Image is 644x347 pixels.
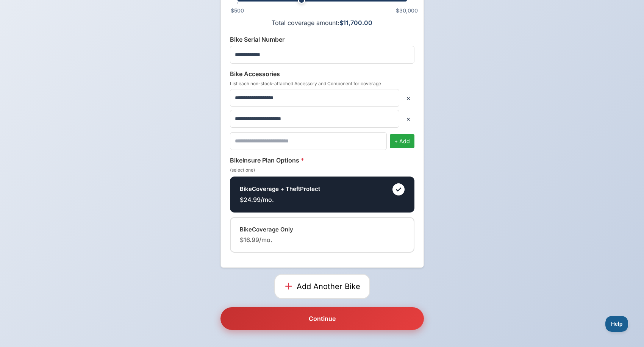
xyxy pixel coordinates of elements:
span: $11,700.00 [339,19,372,27]
span: $30,000 [396,6,418,14]
span: BikeCoverage + TheftProtect [240,185,405,194]
button: × [402,113,414,125]
small: (select one) [230,167,414,173]
span: $24.99/mo. [240,195,405,204]
label: Bike Serial Number [230,35,414,44]
span: BikeCoverage Only [240,225,405,234]
button: BikeCoverage Only $16.99/mo. [230,217,414,253]
button: + Add [390,134,414,148]
iframe: Toggle Customer Support [605,316,629,332]
button: × [402,92,414,104]
button: Continue [220,307,424,330]
div: ✓ [392,183,405,195]
label: BikeInsure Plan Options [230,156,414,165]
span: $16.99/mo. [240,235,405,244]
label: Bike Accessories [230,69,414,78]
span: $500 [231,6,244,14]
div: Total coverage amount: [230,18,414,27]
small: List each non-stock-attached Accessory and Component for coverage [230,80,414,87]
button: Add Another Bike [274,274,370,299]
button: BikeCoverage + TheftProtect $24.99/mo. ✓ [230,177,414,213]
